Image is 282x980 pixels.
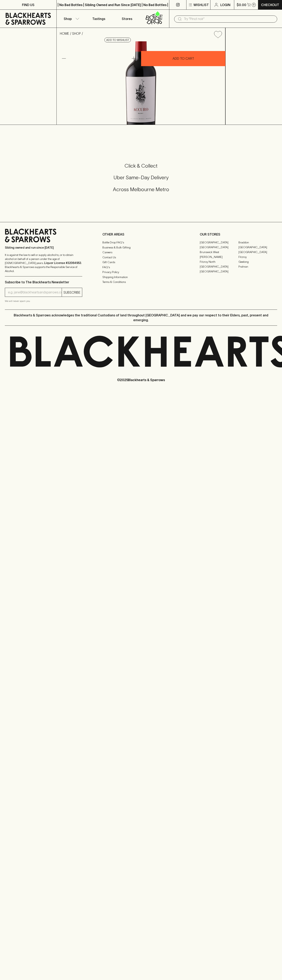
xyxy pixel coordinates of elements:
a: Braddon [238,240,277,245]
a: [GEOGRAPHIC_DATA] [238,250,277,254]
p: Subscribe to The Blackhearts Newsletter [5,280,82,285]
a: HOME [60,32,69,35]
input: Try "Pinot noir" [184,16,274,22]
a: Careers [102,250,180,255]
p: We will never spam you [5,299,82,303]
p: It is against the law to sell or supply alcohol to, or to obtain alcohol on behalf of a person un... [5,253,82,273]
p: Shop [64,16,72,21]
button: ADD TO CART [141,51,225,66]
a: Fitzroy [238,254,277,259]
a: Bottle Drop FAQ's [102,240,180,245]
p: ADD TO CART [173,56,194,61]
button: Add to wishlist [104,38,131,42]
a: [GEOGRAPHIC_DATA] [200,269,238,274]
a: FAQ's [102,265,180,270]
h5: Click & Collect [5,163,277,169]
p: $0.00 [237,2,246,7]
a: Terms & Conditions [102,280,180,285]
a: Gift Cards [102,260,180,265]
p: Stores [122,16,132,21]
p: OUR STORES [200,232,277,237]
a: Contact Us [102,255,180,260]
a: Stores [113,10,141,28]
a: Geelong [238,259,277,264]
p: 0 [253,4,255,6]
h5: Uber Same-Day Delivery [5,174,277,181]
button: SUBSCRIBE [62,288,82,297]
p: FIND US [22,2,34,7]
div: Call to action block [5,146,277,214]
button: Shop [57,10,85,28]
a: [PERSON_NAME] [200,254,238,259]
a: [GEOGRAPHIC_DATA] [200,264,238,269]
a: Fitzroy North [200,259,238,264]
a: [GEOGRAPHIC_DATA] [200,240,238,245]
p: Checkout [261,2,279,7]
button: Add to wishlist [212,29,224,40]
p: Tastings [92,16,105,21]
p: SUBSCRIBE [63,290,80,295]
h5: Across Melbourne Metro [5,186,277,193]
p: Login [220,2,230,7]
a: Brunswick West [200,250,238,254]
p: Blackhearts & Sparrows acknowledges the traditional Custodians of land throughout [GEOGRAPHIC_DAT... [8,313,274,322]
a: Tastings [85,10,113,28]
a: Shipping Information [102,275,180,279]
p: OTHER AREAS [102,232,180,237]
a: Business & Bulk Gifting [102,245,180,250]
input: e.g. jane@blackheartsandsparrows.com.au [8,289,62,296]
a: SHOP [72,32,81,35]
a: Privacy Policy [102,270,180,275]
p: Sibling owned and run since [DATE] [5,246,82,250]
a: [GEOGRAPHIC_DATA] [238,245,277,250]
img: 25037.png [57,41,225,125]
strong: Liquor License #32064953 [44,261,81,265]
a: Prahran [238,264,277,269]
p: Wishlist [194,2,209,7]
a: [GEOGRAPHIC_DATA] [200,245,238,250]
